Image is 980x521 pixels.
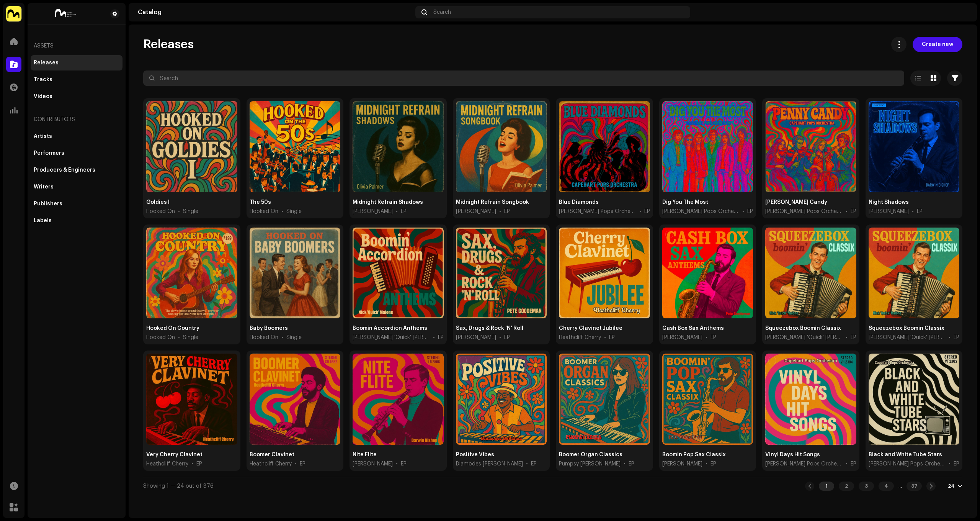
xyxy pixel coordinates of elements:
div: EP [644,208,650,215]
div: EP [851,460,856,468]
span: Search [433,9,451,15]
span: Olivia Palmer [353,208,393,215]
div: Goldies I [146,198,170,206]
div: Squeezebox Boomin Classix [869,324,944,332]
re-m-nav-item: Producers & Engineers [31,162,122,178]
span: • [639,208,641,215]
div: EP [504,208,510,215]
re-m-nav-item: Performers [31,146,122,161]
span: Heathcliff Cherry [250,460,292,468]
span: Nick 'Quick' Malone [869,334,946,341]
div: Single [183,208,198,215]
span: • [706,460,707,468]
div: Very Cherry Clavinet [146,451,203,459]
div: Releases [34,60,59,66]
span: Olivia Palmer [456,208,496,215]
span: • [281,208,283,215]
span: Showing 1 — 24 out of 876 [143,483,214,489]
span: • [706,334,707,341]
span: • [846,208,848,215]
div: Positive Vibes [456,451,494,459]
span: Hooked On [146,208,175,215]
span: • [949,334,951,341]
re-m-nav-item: Videos [31,89,122,104]
div: Single [286,334,302,341]
div: Cherry Clavinet Jubilee [559,324,622,332]
div: EP [954,334,959,341]
div: Boomin Accordion Anthems [353,324,427,332]
div: EP [438,334,444,341]
div: 24 [948,483,955,489]
span: • [178,334,180,341]
span: Hooked On [250,334,278,341]
div: Videos [34,93,52,100]
div: Baby Boomers [250,324,288,332]
div: Vinyl Days Hit Songs [765,451,820,459]
div: Squeezebox Boomin Classix [765,324,841,332]
div: 4 [879,482,894,491]
span: Capehart Pops Orchestra [662,208,740,215]
div: Black and White Tube Stars [869,451,942,459]
img: 8a3f1379-570d-4e0d-b352-6eff67e5f485 [955,6,968,18]
span: • [846,460,848,468]
span: Releases [143,37,194,52]
span: • [526,460,528,468]
re-a-nav-header: Assets [31,37,122,55]
div: 37 [906,482,922,491]
div: 3 [859,482,874,491]
span: • [912,208,914,215]
div: EP [954,460,959,468]
span: • [604,334,606,341]
div: 2 [839,482,854,491]
div: EP [196,460,202,468]
img: 1276ee5d-5357-4eee-b3c8-6fdbc920d8e6 [6,6,21,21]
div: EP [851,208,856,215]
div: EP [917,208,923,215]
span: Hooked On [146,334,175,341]
div: Dig You The Most [662,198,708,206]
div: EP [401,208,407,215]
span: • [846,334,848,341]
div: Tracks [34,77,52,83]
div: 1 [819,482,834,491]
re-m-nav-item: Labels [31,213,122,228]
div: EP [300,460,305,468]
div: EP [747,208,753,215]
re-m-nav-item: Releases [31,55,122,70]
span: • [499,208,501,215]
img: 7c0b6e71-9b45-490b-9d24-f4ce626e9194 [34,9,98,18]
re-a-nav-header: Contributors [31,110,122,129]
div: Catalog [138,9,412,15]
span: • [742,208,744,215]
div: Boomer Organ Classics [559,451,622,459]
div: EP [629,460,634,468]
div: Labels [34,218,52,224]
span: Capehart Pops Orchestra [765,208,843,215]
div: Producers & Engineers [34,167,95,173]
span: Heathcliff Cherry [559,334,601,341]
span: • [178,208,180,215]
div: EP [401,460,407,468]
re-m-nav-item: Publishers [31,196,122,211]
span: Capehart Pops Orchestra [559,208,636,215]
re-m-nav-item: Tracks [31,72,122,87]
div: Blue Diamonds [559,198,599,206]
div: EP [710,460,716,468]
button: Create new [913,37,962,52]
div: Boomin Pop Sax Classix [662,451,726,459]
span: Nick 'Quick' Malone [765,334,843,341]
div: EP [851,334,856,341]
div: Writers [34,184,54,190]
span: Pete Goodeman [662,334,702,341]
span: • [281,334,283,341]
span: Diamodes De Palma [456,460,523,468]
div: Publishers [34,201,62,207]
div: EP [710,334,716,341]
div: The 50s [250,198,271,206]
span: Pete Goodeman [456,334,496,341]
span: Pete Goodeman [662,460,702,468]
span: Heathcliff Cherry [146,460,188,468]
span: • [396,208,398,215]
